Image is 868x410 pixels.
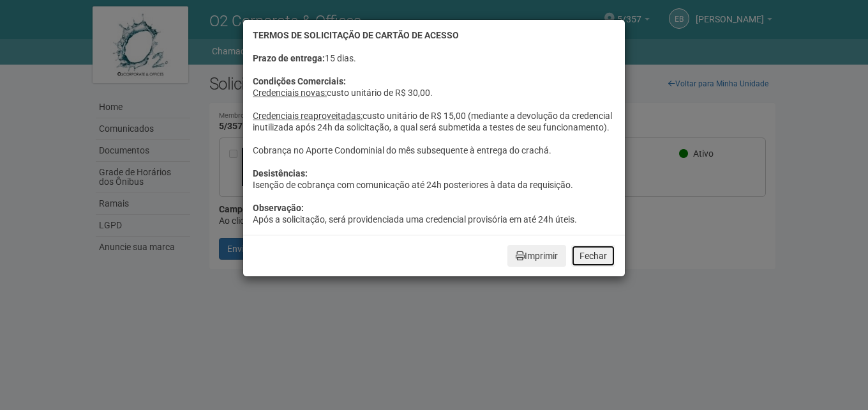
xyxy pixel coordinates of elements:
div: 15 dias. custo unitário de R$ 30,00. custo unitário de R$ 15,00 (mediante a devolução da credenci... [253,52,615,225]
strong: Desistências: [253,168,308,178]
button: Imprimir [507,245,566,267]
strong: Condições Comerciais: [253,76,346,86]
strong: Observação: [253,203,304,213]
u: Credenciais novas: [253,88,327,98]
u: Credenciais reaproveitadas: [253,111,363,121]
button: Fechar [571,245,615,267]
strong: TERMOS DE SOLICITAÇÃO DE CARTÃO DE ACESSO [253,30,459,40]
strong: Prazo de entrega: [253,53,325,63]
